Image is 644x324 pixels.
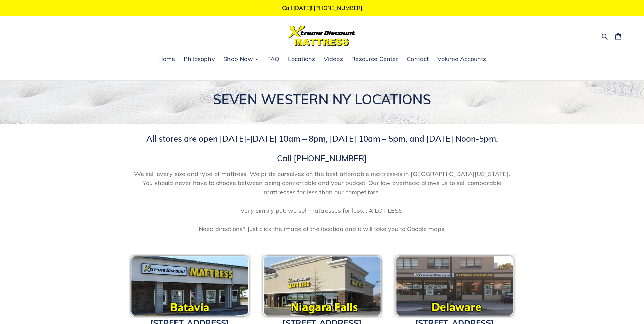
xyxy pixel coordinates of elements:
[129,254,251,318] img: pf-c8c7db02--bataviaicon.png
[434,54,490,65] a: Volume Accounts
[261,254,383,318] img: Xtreme Discount Mattress Niagara Falls
[284,54,318,65] a: Locations
[351,55,398,63] span: Resource Center
[223,55,253,63] span: Shop Now
[184,55,215,63] span: Philosophy
[146,133,498,163] span: All stores are open [DATE]-[DATE] 10am – 8pm, [DATE] 10am – 5pm, and [DATE] Noon-5pm. Call [PHONE...
[213,91,431,108] span: SEVEN WESTERN NY LOCATIONS
[407,55,429,63] span: Contact
[324,55,343,63] span: Videos
[129,169,516,233] span: We sell every size and type of mattress. We pride ourselves on the best affordable mattresses in ...
[288,55,315,63] span: Locations
[180,54,218,65] a: Philosophy
[393,254,516,318] img: pf-118c8166--delawareicon.png
[267,55,279,63] span: FAQ
[437,55,486,63] span: Volume Accounts
[155,54,179,65] a: Home
[320,54,346,65] a: Videos
[158,55,175,63] span: Home
[403,54,432,65] a: Contact
[348,54,402,65] a: Resource Center
[288,26,356,46] img: Xtreme Discount Mattress
[220,54,262,65] button: Shop Now
[264,54,283,65] a: FAQ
